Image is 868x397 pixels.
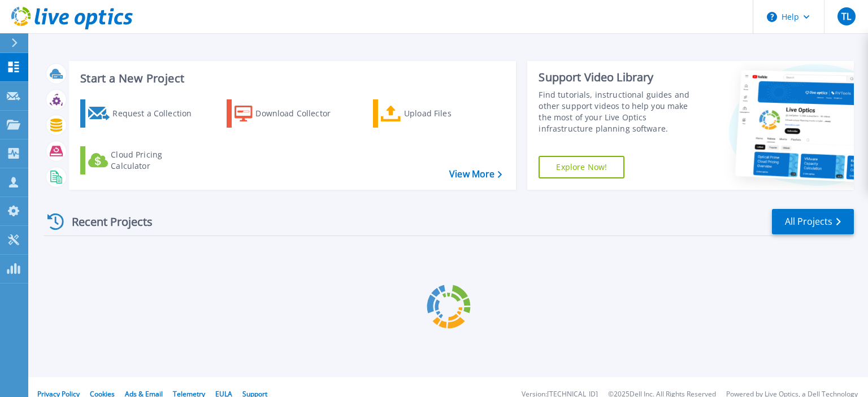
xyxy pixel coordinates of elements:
[449,169,502,180] a: View More
[373,99,499,128] a: Upload Files
[80,146,206,174] a: Cloud Pricing Calculator
[539,156,624,178] a: Explore Now!
[227,99,353,128] a: Download Collector
[539,70,702,85] div: Support Video Library
[111,149,201,172] div: Cloud Pricing Calculator
[80,72,502,85] h3: Start a New Project
[404,102,494,125] div: Upload Files
[772,209,854,234] a: All Projects
[841,12,851,21] span: TL
[255,102,346,125] div: Download Collector
[80,99,206,128] a: Request a Collection
[44,208,168,235] div: Recent Projects
[112,102,203,125] div: Request a Collection
[539,89,702,134] div: Find tutorials, instructional guides and other support videos to help you make the most of your L...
